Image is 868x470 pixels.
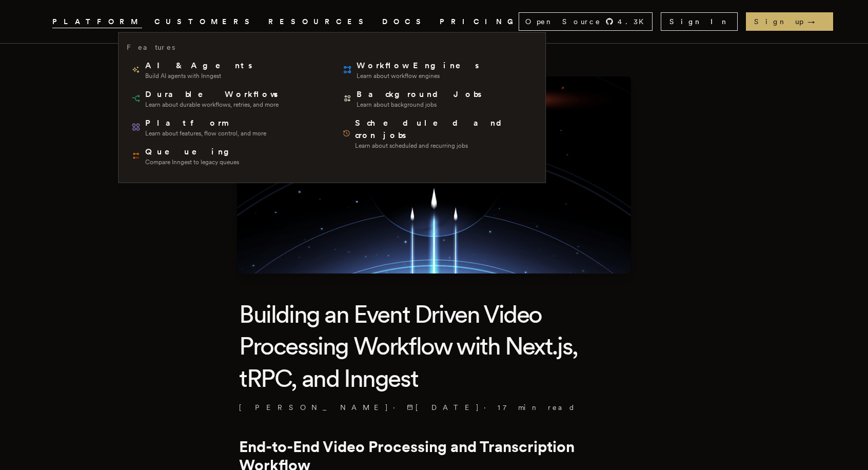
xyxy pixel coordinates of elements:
[127,55,326,84] a: AI & AgentsBuild AI agents with Inngest
[145,117,266,129] span: Platform
[268,15,370,28] button: RESOURCES
[127,84,326,113] a: Durable WorkflowsLearn about durable workflows, retries, and more
[338,84,537,113] a: Background JobsLearn about background jobs
[127,142,326,170] a: QueueingCompare Inngest to legacy queues
[807,16,825,27] span: →
[382,15,427,28] a: DOCS
[355,117,533,142] span: Scheduled and cron jobs
[498,402,576,413] span: 17 min read
[239,298,629,394] h1: Building an Event Driven Video Processing Workflow with Next.js, tRPC, and Inngest
[127,41,175,53] h3: Features
[357,101,483,109] span: Learn about background jobs
[338,55,537,84] a: Workflow EnginesLearn about workflow engines
[440,15,519,28] a: PRICING
[355,142,533,150] span: Learn about scheduled and recurring jobs
[407,402,480,413] span: [DATE]
[239,402,389,413] a: [PERSON_NAME]
[338,113,537,154] a: Scheduled and cron jobsLearn about scheduled and recurring jobs
[154,15,256,28] a: CUSTOMERS
[525,16,601,27] span: Open Source
[52,15,142,28] button: PLATFORM
[145,101,280,109] span: Learn about durable workflows, retries, and more
[357,72,481,80] span: Learn about workflow engines
[145,158,239,166] span: Compare Inngest to legacy queues
[127,113,326,142] a: PlatformLearn about features, flow control, and more
[357,60,481,72] span: Workflow Engines
[145,72,254,80] span: Build AI agents with Inngest
[746,12,833,31] a: Sign up
[145,60,254,72] span: AI & Agents
[618,16,650,27] span: 4.3 K
[145,88,280,101] span: Durable Workflows
[145,129,266,138] span: Learn about features, flow control, and more
[357,88,483,101] span: Background Jobs
[661,12,738,31] a: Sign In
[239,402,629,413] p: · ·
[145,146,239,158] span: Queueing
